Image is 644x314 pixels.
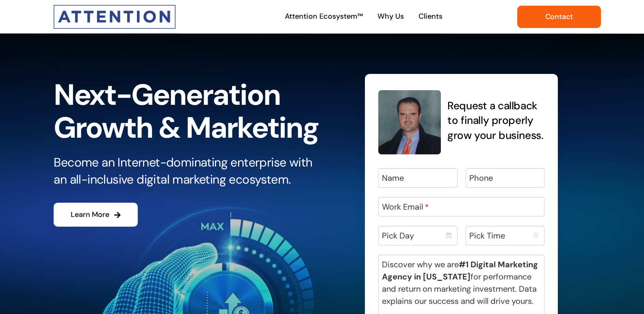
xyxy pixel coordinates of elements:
span: Learn More [71,210,109,219]
a: Attention-Only-Logo-300wide [54,4,176,14]
b: #1 Digital Marketing Agency in [US_STATE] [382,259,538,282]
label: Name [382,172,404,184]
label: Discover why we are for performance and return on marketing investment. Data explains our success... [382,258,545,307]
span: Why Us [377,11,404,22]
label: Pick Time [469,230,505,242]
a: Clients [416,8,445,26]
span: Contact [545,13,573,21]
label: Work Email [382,201,429,213]
label: Pick Day [382,230,414,242]
span: Attention Ecosystem™ [285,11,363,22]
img: cuk_154x158-C [378,90,441,154]
nav: Main Menu Desktop [210,2,517,31]
a: Why Us [375,8,406,26]
span: Clients [418,11,442,22]
a: Attention Ecosystem™ [282,8,365,26]
label: Phone [469,172,493,184]
h1: Next-Generation Growth & Marketing [54,79,322,144]
img: Attention Interactive Logo [54,5,176,29]
a: Contact [517,6,601,28]
p: Become an Internet-dominating enterprise with an all-inclusive digital marketing ecosystem. [54,154,322,188]
h4: Request a callback to finally properly grow your business. [447,98,544,143]
a: Learn More [54,203,138,227]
